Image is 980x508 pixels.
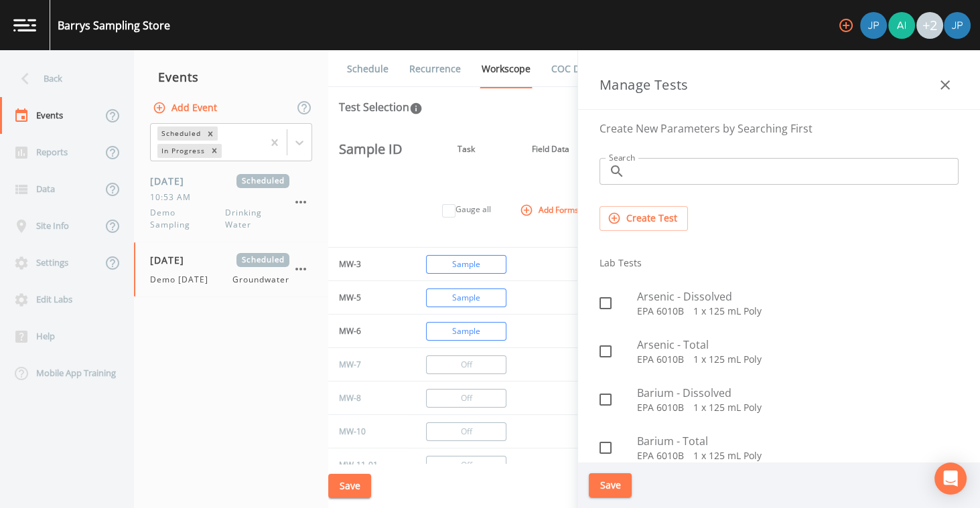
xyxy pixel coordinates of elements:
[589,110,969,147] div: Create New Parameters by Searching First
[426,288,506,307] button: Sample
[328,448,408,482] td: MW-11-01
[328,126,408,173] th: Sample ID
[134,60,328,94] div: Events
[589,473,632,498] button: Save
[134,242,328,297] a: [DATE]ScheduledDemo [DATE]Groundwater
[157,144,207,158] div: In Progress
[637,337,959,353] span: Arsenic - Total
[328,382,408,415] td: MW-8
[426,456,506,475] button: Off
[409,102,423,115] svg: In this section you'll be able to select the analytical test to run, based on the media type, and...
[600,206,688,231] button: Create Test
[345,50,391,88] a: Schedule
[203,126,218,141] div: Remove Scheduled
[916,12,943,39] div: +2
[150,174,194,188] span: [DATE]
[13,19,36,31] img: logo
[150,253,194,267] span: [DATE]
[549,50,606,88] a: COC Details
[134,163,328,242] a: [DATE]Scheduled10:53 AMDemo SamplingDrinking Water
[426,355,506,374] button: Off
[637,449,959,462] p: EPA 6010B 1 x 125 mL Poly
[328,248,408,281] td: MW-3
[150,207,225,231] span: Demo Sampling
[328,281,408,315] td: MW-5
[589,327,969,375] div: Arsenic - TotalEPA 6010B 1 x 125 mL Poly
[589,279,969,327] div: Arsenic - DissolvedEPA 6010B 1 x 125 mL Poly
[517,199,584,221] button: Add Forms
[637,353,959,366] p: EPA 6010B 1 x 125 mL Poly
[150,96,222,120] button: Add Event
[637,433,959,449] span: Barium - Total
[512,126,589,173] th: Field Data
[637,385,959,401] span: Barium - Dissolved
[426,422,506,441] button: Off
[480,50,533,88] a: Workscope
[236,253,289,267] span: Scheduled
[426,322,506,341] button: Sample
[157,126,203,141] div: Scheduled
[600,74,689,96] h3: Manage Tests
[225,207,289,231] span: Drinking Water
[456,203,491,216] label: Gauge all
[589,247,969,279] li: Lab Tests
[58,17,170,33] div: Barrys Sampling Store
[426,389,506,408] button: Off
[150,191,199,203] span: 10:53 AM
[609,152,635,163] label: Search
[328,315,408,348] td: MW-6
[207,144,222,158] div: Remove In Progress
[637,288,959,305] span: Arsenic - Dissolved
[328,348,408,382] td: MW-7
[859,12,888,39] div: Joshua gere Paul
[426,255,506,274] button: Sample
[150,274,216,286] span: Demo [DATE]
[637,305,959,318] p: EPA 6010B 1 x 125 mL Poly
[339,99,423,115] div: Test Selection
[589,424,969,472] div: Barium - TotalEPA 6010B 1 x 125 mL Poly
[860,12,887,39] img: 41241ef155101aa6d92a04480b0d0000
[888,12,916,39] div: Aidan Gollan
[328,474,371,499] button: Save
[888,12,915,39] img: dce37efa68533220f0c19127b9b5854f
[328,415,408,448] td: MW-10
[232,274,289,286] span: Groundwater
[407,50,463,88] a: Recurrence
[589,375,969,424] div: Barium - DissolvedEPA 6010B 1 x 125 mL Poly
[637,401,959,414] p: EPA 6010B 1 x 125 mL Poly
[944,12,971,39] img: 41241ef155101aa6d92a04480b0d0000
[236,174,289,188] span: Scheduled
[934,462,967,495] div: Open Intercom Messenger
[421,126,512,173] th: Task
